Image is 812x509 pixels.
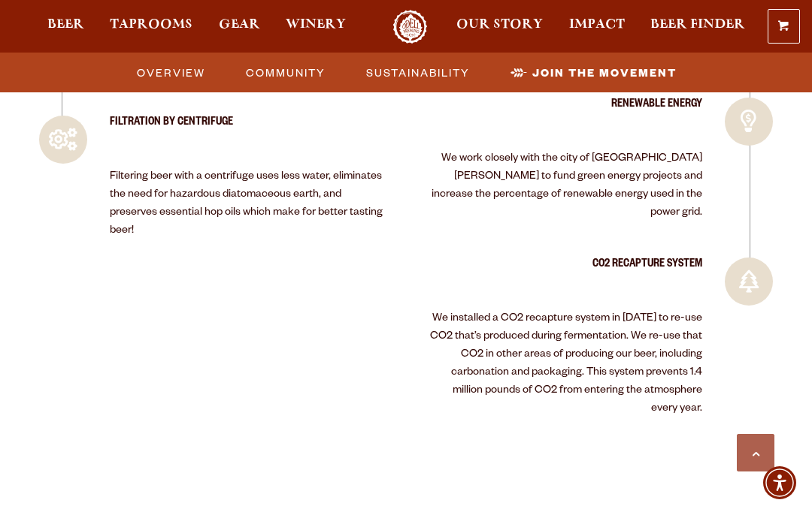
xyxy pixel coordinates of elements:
[428,98,702,125] h3: Renewable Energy
[569,19,625,31] span: Impact
[38,10,94,44] a: Beer
[447,10,553,44] a: Our Story
[357,62,477,83] a: Sustainability
[432,153,702,219] span: We work closely with the city of [GEOGRAPHIC_DATA][PERSON_NAME] to fund green energy projects and...
[559,10,635,44] a: Impact
[641,10,755,44] a: Beer Finder
[219,19,260,31] span: Gear
[501,62,684,83] a: Join the Movement
[237,62,333,83] a: Community
[650,19,745,31] span: Beer Finder
[110,19,192,31] span: Taprooms
[456,19,543,31] span: Our Story
[382,10,438,44] a: Odell Home
[286,19,346,31] span: Winery
[366,62,470,83] span: Sustainability
[137,62,205,83] span: Overview
[737,434,774,471] a: Scroll to top
[246,62,326,83] span: Community
[428,258,702,285] h3: CO2 Recapture System
[110,171,383,237] span: Filtering beer with a centrifuge uses less water, eliminates the need for hazardous diatomaceous ...
[110,116,384,143] h3: Filtration by centrifuge
[428,310,702,418] p: We installed a CO2 recapture system in [DATE] to re-use CO2 that’s produced during fermentation. ...
[532,62,677,83] span: Join the Movement
[100,10,202,44] a: Taprooms
[47,19,84,31] span: Beer
[763,466,796,499] div: Accessibility Menu
[209,10,270,44] a: Gear
[276,10,356,44] a: Winery
[128,62,213,83] a: Overview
